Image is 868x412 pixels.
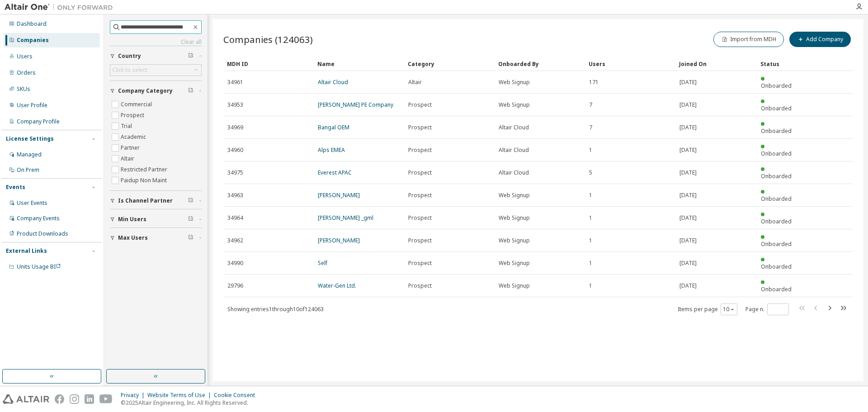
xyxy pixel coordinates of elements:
span: Onboarded [761,240,792,248]
span: Is Channel Partner [118,197,173,204]
div: Joined On [679,57,753,71]
span: Onboarded [761,263,792,270]
span: 1 [589,147,592,154]
label: Prospect [121,110,146,121]
a: Everest APAC [318,169,352,176]
span: 34969 [227,124,243,131]
div: Onboarded By [498,57,581,71]
div: User Events [17,199,47,207]
span: Clear filter [188,52,193,60]
span: [DATE] [679,237,697,244]
a: [PERSON_NAME] _gml [318,214,373,222]
div: Status [760,57,798,71]
span: Onboarded [761,195,792,203]
img: instagram.svg [70,394,79,404]
button: Company Category [110,81,202,101]
div: Website Terms of Use [147,392,214,399]
div: Users [17,53,33,60]
span: 34962 [227,237,243,244]
span: [DATE] [679,169,697,176]
span: Min Users [118,216,146,223]
a: [PERSON_NAME] PE Company [318,101,393,109]
span: Onboarded [761,172,792,180]
div: Companies [17,37,49,44]
button: Country [110,46,202,66]
span: Onboarded [761,127,792,135]
a: [PERSON_NAME] [318,191,360,199]
span: Prospect [408,282,432,289]
span: Altair Cloud [499,124,529,131]
span: 1 [589,237,592,244]
span: Web Signup [499,79,530,86]
span: 5 [589,169,592,176]
span: Country [118,52,141,60]
span: Prospect [408,260,432,267]
div: User Profile [17,102,47,109]
span: Onboarded [761,218,792,225]
label: Commercial [121,99,154,110]
div: License Settings [6,135,54,142]
div: Click to select [110,65,201,76]
span: Page n. [745,303,789,315]
span: [DATE] [679,192,697,199]
button: Min Users [110,209,202,229]
span: 1 [589,282,592,289]
button: Is Channel Partner [110,191,202,211]
span: 34964 [227,214,243,222]
div: Orders [17,69,36,76]
span: Units Usage BI [17,263,61,270]
span: 34961 [227,79,243,86]
span: Web Signup [499,214,530,222]
span: 34960 [227,147,243,154]
span: Prospect [408,101,432,109]
span: Onboarded [761,285,792,293]
div: Click to select [112,66,147,74]
label: Academic [121,132,148,142]
img: altair_logo.svg [3,394,49,404]
span: [DATE] [679,124,697,131]
div: On Prem [17,166,39,174]
a: Self [318,259,327,267]
span: Altair [408,79,422,86]
span: [DATE] [679,147,697,154]
span: Prospect [408,237,432,244]
img: youtube.svg [99,394,113,404]
label: Altair [121,153,136,164]
span: Company Category [118,87,173,95]
span: Prospect [408,124,432,131]
div: Dashboard [17,20,47,28]
span: 171 [589,79,599,86]
span: Onboarded [761,82,792,90]
button: 10 [723,306,735,313]
span: [DATE] [679,79,697,86]
span: 34953 [227,101,243,109]
label: Paidup Non Maint [121,175,169,186]
a: Alps EMEA [318,146,345,154]
div: Company Events [17,215,60,222]
span: Altair Cloud [499,147,529,154]
span: 34975 [227,169,243,176]
a: [PERSON_NAME] [318,237,360,244]
span: Altair Cloud [499,169,529,176]
span: Clear filter [188,234,193,242]
span: [DATE] [679,282,697,289]
a: Altair Cloud [318,78,348,86]
span: Onboarded [761,150,792,157]
span: Prospect [408,214,432,222]
span: Web Signup [499,101,530,109]
span: Showing entries 1 through 10 of 124063 [227,305,324,313]
span: Prospect [408,192,432,199]
span: 1 [589,260,592,267]
span: Onboarded [761,104,792,112]
div: External Links [6,247,47,255]
img: linkedin.svg [85,394,94,404]
span: Items per page [678,303,737,315]
button: Max Users [110,228,202,248]
label: Restricted Partner [121,164,169,175]
img: Altair One [5,3,118,12]
label: Partner [121,142,142,153]
div: Company Profile [17,118,60,125]
div: Product Downloads [17,230,68,237]
button: Add Company [789,32,851,47]
div: Managed [17,151,42,158]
